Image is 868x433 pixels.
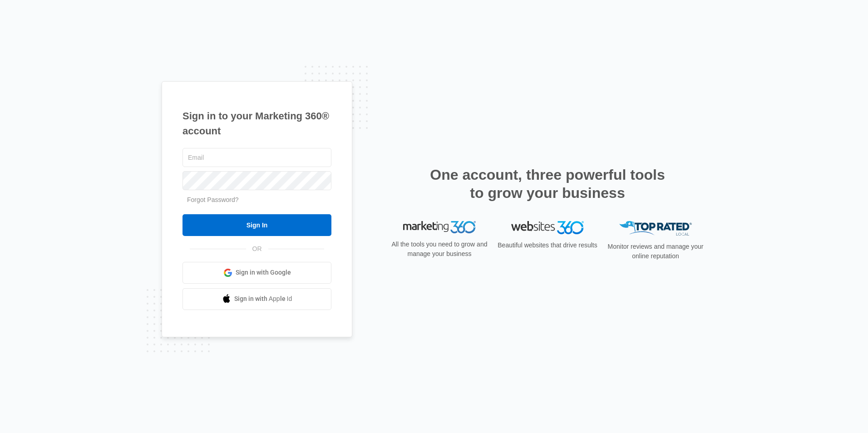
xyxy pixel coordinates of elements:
[389,240,490,259] p: All the tools you need to grow and manage your business
[427,166,668,202] h2: One account, three powerful tools to grow your business
[182,262,331,284] a: Sign in with Google
[619,221,692,236] img: Top Rated Local
[182,288,331,310] a: Sign in with Apple Id
[182,148,331,167] input: Email
[605,242,706,261] p: Monitor reviews and manage your online reputation
[236,268,291,277] span: Sign in with Google
[234,294,292,304] span: Sign in with Apple Id
[182,108,331,138] h1: Sign in to your Marketing 360® account
[511,221,584,234] img: Websites 360
[246,244,268,254] span: OR
[187,196,239,203] a: Forgot Password?
[182,214,331,236] input: Sign In
[403,221,476,234] img: Marketing 360
[497,241,598,250] p: Beautiful websites that drive results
